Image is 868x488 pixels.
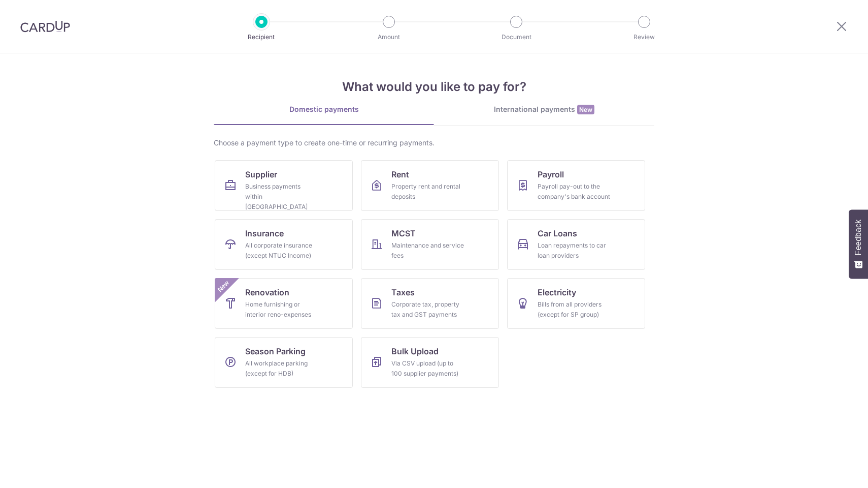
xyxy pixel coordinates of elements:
[854,220,863,255] span: Feedback
[849,209,868,279] button: Feedback - Show survey
[391,299,464,320] div: Corporate tax, property tax and GST payments
[361,278,499,329] a: TaxesCorporate tax, property tax and GST payments
[351,32,426,42] p: Amount
[538,168,564,180] span: Payroll
[361,219,499,270] a: MCSTMaintenance and service fees
[361,160,499,211] a: RentProperty rent and rental deposits
[245,299,318,320] div: Home furnishing or interior reno-expenses
[245,358,318,379] div: All workplace parking (except for HDB)
[214,78,654,96] h4: What would you like to pay for?
[538,227,577,239] span: Car Loans
[245,286,289,298] span: Renovation
[507,278,645,329] a: ElectricityBills from all providers (except for SP group)
[214,138,654,148] div: Choose a payment type to create one-time or recurring payments.
[224,32,299,42] p: Recipient
[538,299,611,320] div: Bills from all providers (except for SP group)
[391,286,415,298] span: Taxes
[391,358,464,379] div: Via CSV upload (up to 100 supplier payments)
[577,105,594,114] span: New
[607,32,682,42] p: Review
[215,337,353,388] a: Season ParkingAll workplace parking (except for HDB)
[245,227,284,239] span: Insurance
[215,160,353,211] a: SupplierBusiness payments within [GEOGRAPHIC_DATA]
[245,168,277,180] span: Supplier
[391,345,439,357] span: Bulk Upload
[507,160,645,211] a: PayrollPayroll pay-out to the company's bank account
[538,181,611,202] div: Payroll pay-out to the company's bank account
[20,20,70,33] img: CardUp
[391,227,416,239] span: MCST
[434,104,654,115] div: International payments
[214,104,434,114] div: Domestic payments
[215,278,353,329] a: RenovationHome furnishing or interior reno-expensesNew
[245,181,318,212] div: Business payments within [GEOGRAPHIC_DATA]
[215,278,232,295] span: New
[361,337,499,388] a: Bulk UploadVia CSV upload (up to 100 supplier payments)
[391,168,409,180] span: Rent
[215,219,353,270] a: InsuranceAll corporate insurance (except NTUC Income)
[538,240,611,261] div: Loan repayments to car loan providers
[391,181,464,202] div: Property rent and rental deposits
[538,286,576,298] span: Electricity
[245,240,318,261] div: All corporate insurance (except NTUC Income)
[391,240,464,261] div: Maintenance and service fees
[479,32,554,42] p: Document
[245,345,306,357] span: Season Parking
[507,219,645,270] a: Car LoansLoan repayments to car loan providers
